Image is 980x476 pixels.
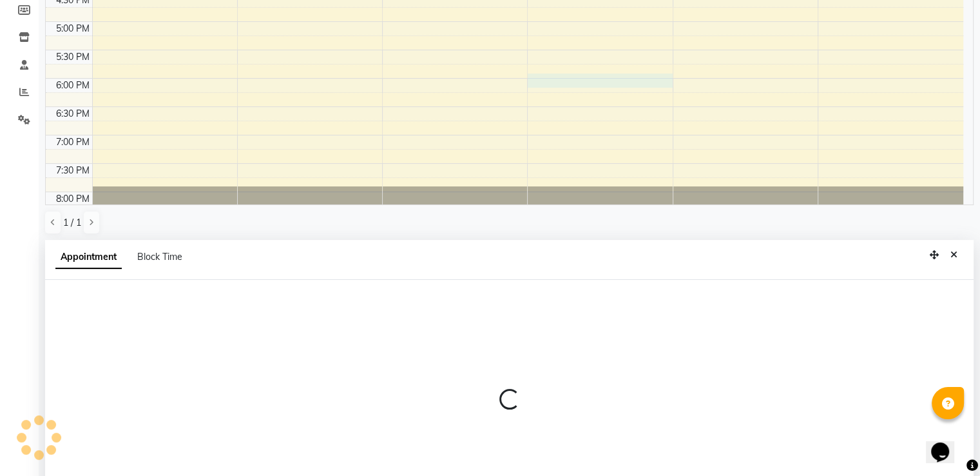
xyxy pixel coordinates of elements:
span: Block Time [137,251,182,263]
div: 7:30 PM [53,164,92,177]
div: 8:00 PM [53,192,92,206]
iframe: chat widget [926,424,967,463]
div: 6:00 PM [53,79,92,92]
span: Appointment [55,246,122,269]
div: 7:00 PM [53,135,92,149]
div: 6:30 PM [53,107,92,121]
div: 5:30 PM [53,50,92,64]
span: 1 / 1 [63,216,81,230]
div: 5:00 PM [53,22,92,35]
button: Close [945,245,963,265]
